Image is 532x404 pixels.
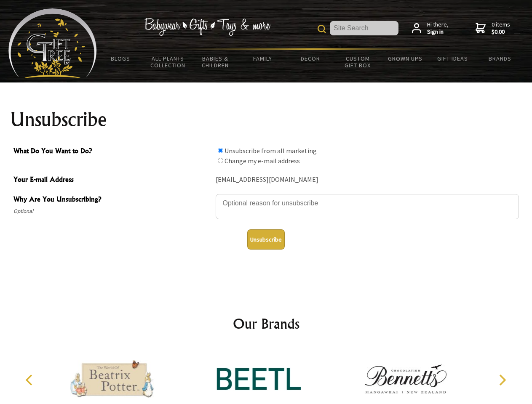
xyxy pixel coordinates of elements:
[381,50,429,67] a: Grown Ups
[225,146,317,155] label: Unsubscribe from all marketing
[493,371,511,389] button: Next
[8,8,97,78] img: Babyware - Gifts - Toys and more...
[330,21,398,35] input: Site Search
[10,109,522,130] h1: Unsubscribe
[318,25,326,33] img: product search
[216,194,519,219] textarea: Why Are You Unsubscribing?
[218,158,223,163] input: What Do You Want to Do?
[216,173,519,186] div: [EMAIL_ADDRESS][DOMAIN_NAME]
[13,206,211,216] span: Optional
[412,21,449,36] a: Hi there,Sign in
[13,146,211,158] span: What Do You Want to Do?
[225,157,300,165] label: Change my e-mail address
[144,18,270,36] img: Babywear - Gifts - Toys & more
[97,50,144,67] a: BLOGS
[476,21,510,36] a: 0 items$0.00
[218,148,223,153] input: What Do You Want to Do?
[427,21,449,36] span: Hi there,
[334,50,382,74] a: Custom Gift Box
[17,314,516,334] h2: Our Brands
[192,50,239,74] a: Babies & Children
[492,28,510,36] strong: $0.00
[21,371,40,389] button: Previous
[239,50,287,67] a: Family
[13,194,211,206] span: Why Are You Unsubscribing?
[429,50,476,67] a: Gift Ideas
[492,21,510,36] span: 0 items
[13,174,211,186] span: Your E-mail Address
[286,50,334,67] a: Decor
[427,28,449,36] strong: Sign in
[247,229,285,250] button: Unsubscribe
[476,50,524,67] a: Brands
[144,50,192,74] a: All Plants Collection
